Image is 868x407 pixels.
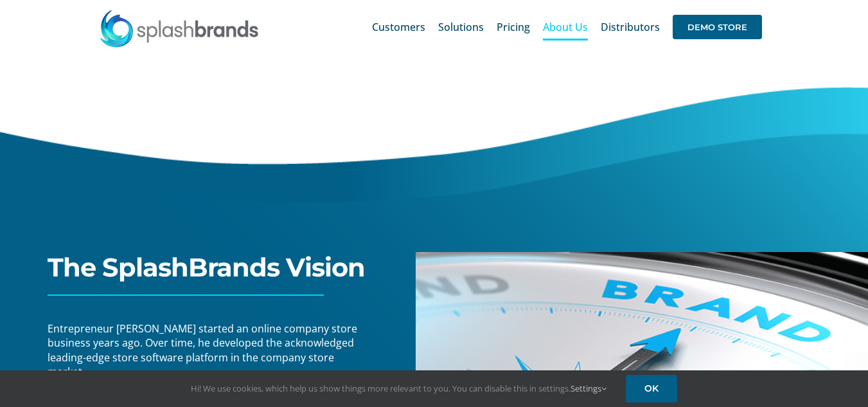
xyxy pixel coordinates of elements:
[372,22,425,32] span: Customers
[497,6,530,48] a: Pricing
[626,375,677,402] a: OK
[571,383,607,394] a: Settings
[601,6,660,48] a: Distributors
[99,9,260,48] img: SplashBrands.com Logo
[372,6,425,48] a: Customers
[601,22,660,32] span: Distributors
[673,15,762,39] span: DEMO STORE
[673,6,762,48] a: DEMO STORE
[191,383,607,394] span: Hi! We use cookies, which help us show things more relevant to you. You can disable this in setti...
[438,22,484,32] span: Solutions
[372,6,762,48] nav: Main Menu
[497,22,530,32] span: Pricing
[48,321,357,379] span: Entrepreneur [PERSON_NAME] started an online company store business years ago. Over time, he deve...
[543,22,588,32] span: About Us
[48,251,365,283] span: The SplashBrands Vision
